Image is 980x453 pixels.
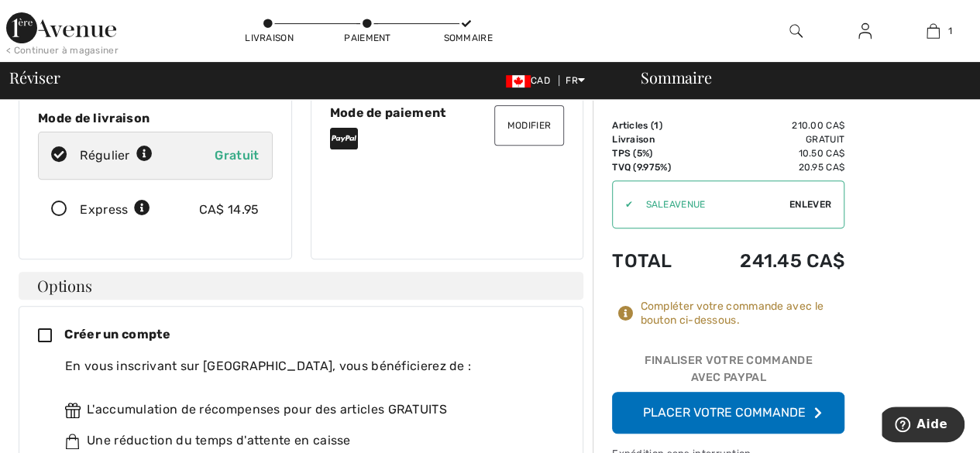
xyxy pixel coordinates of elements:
div: < Continuer à magasiner [6,43,119,57]
span: CAD [506,75,556,86]
td: TVQ (9.975%) [612,160,696,174]
img: Mon panier [927,22,940,40]
input: Code promo [633,181,789,228]
div: En vous inscrivant sur [GEOGRAPHIC_DATA], vous bénéficierez de : [65,357,552,376]
td: Livraison [612,132,696,146]
td: 241.45 CA$ [696,235,844,287]
span: Enlever [789,197,831,211]
span: Gratuit [215,148,259,163]
div: Express [80,201,150,219]
a: Se connecter [846,22,884,41]
div: Mode de paiement [330,105,565,120]
div: Paiement [344,31,390,45]
span: 1 [947,24,951,38]
div: Sommaire [443,31,490,45]
span: Créer un compte [64,327,170,341]
div: Sommaire [622,70,971,85]
td: TPS (5%) [612,146,696,160]
img: rewards.svg [65,403,81,418]
img: recherche [789,22,803,40]
td: Gratuit [696,132,844,146]
span: FR [566,75,585,86]
div: Compléter votre commande avec le bouton ci-dessous. [640,300,844,328]
td: 10.50 CA$ [696,146,844,160]
button: Placer votre commande [612,392,844,434]
div: L'accumulation de récompenses pour des articles GRATUITS [65,400,552,419]
img: 1ère Avenue [6,12,116,43]
span: 1 [654,120,658,131]
div: ✔ [613,197,633,211]
div: Livraison [245,31,291,45]
td: Total [612,235,696,287]
button: Modifier [494,105,564,146]
img: Canadian Dollar [506,75,531,88]
td: 210.00 CA$ [696,118,844,132]
td: 20.95 CA$ [696,160,844,174]
td: Articles ( ) [612,118,696,132]
div: Régulier [80,146,153,165]
img: Mes infos [858,22,872,40]
span: Réviser [9,70,60,85]
iframe: Ouvre un widget dans lequel vous pouvez trouver plus d’informations [882,407,965,445]
img: faster.svg [65,434,81,449]
a: 1 [899,22,967,40]
h4: Options [19,272,583,300]
div: Finaliser votre commande avec PayPal [612,352,844,392]
div: Mode de livraison [38,111,273,125]
div: Une réduction du temps d'attente en caisse [65,431,552,450]
div: CA$ 14.95 [199,201,260,219]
